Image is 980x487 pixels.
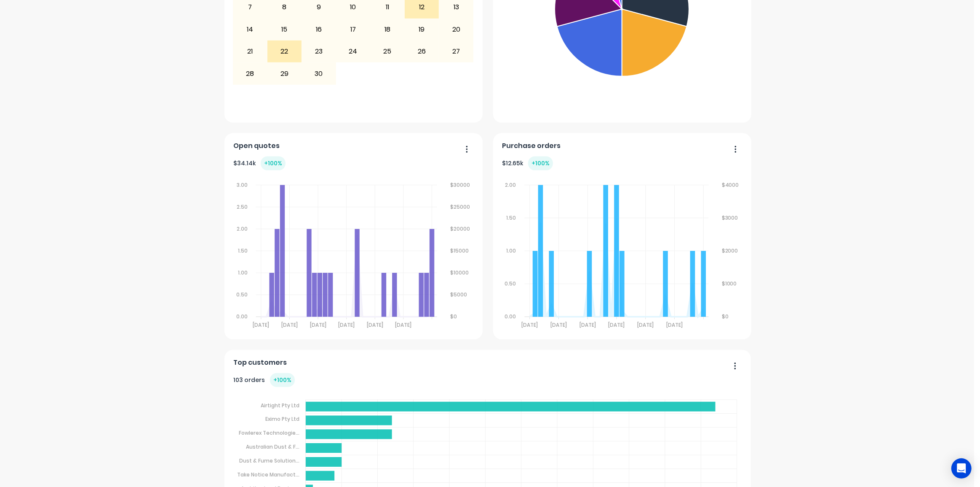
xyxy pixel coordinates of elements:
span: Open quotes [233,141,280,151]
div: 28 [233,63,267,84]
div: 24 [336,41,370,62]
tspan: 0.00 [505,313,516,320]
tspan: [DATE] [522,322,538,329]
tspan: $30000 [451,181,470,188]
tspan: Take Notice Manufact... [237,471,299,478]
tspan: [DATE] [395,322,412,329]
tspan: 0.50 [236,291,248,298]
div: 22 [268,41,302,62]
div: 14 [233,19,267,40]
div: $ 34.14k [233,156,286,170]
div: 17 [336,19,370,40]
div: 21 [233,41,267,62]
tspan: $0 [451,313,457,320]
tspan: [DATE] [339,322,355,329]
div: + 100 % [528,156,553,170]
tspan: 1.00 [238,269,248,276]
tspan: 0.50 [505,280,516,287]
tspan: [DATE] [667,322,683,329]
tspan: 3.00 [237,181,248,188]
tspan: $1000 [722,280,737,287]
tspan: Eximo Pty Ltd [265,416,299,423]
div: Open Intercom Messenger [951,458,972,479]
tspan: [DATE] [550,322,567,329]
tspan: $5000 [451,291,467,298]
tspan: $20000 [451,225,470,232]
tspan: $0 [722,313,729,320]
tspan: 0.00 [236,313,248,320]
tspan: 1.00 [507,247,516,254]
tspan: Airtight Pty Ltd [261,402,299,409]
div: 29 [268,63,302,84]
tspan: $4000 [722,181,740,188]
tspan: $25000 [451,203,470,210]
tspan: Dust & Fume Solution... [239,457,299,464]
div: + 100 % [270,373,295,387]
tspan: Fowlerex Technologie... [239,429,299,436]
div: 30 [302,63,336,84]
tspan: [DATE] [638,322,654,329]
tspan: 2.00 [237,225,248,232]
div: + 100 % [261,156,286,170]
div: 19 [405,19,439,40]
tspan: $15000 [451,247,469,254]
tspan: [DATE] [579,322,596,329]
span: Purchase orders [502,141,561,151]
tspan: Australian Dust & F... [246,443,299,450]
tspan: [DATE] [253,322,270,329]
tspan: $3000 [722,214,739,221]
tspan: [DATE] [281,322,298,329]
div: 18 [371,19,404,40]
div: 16 [302,19,336,40]
span: Top customers [233,358,287,368]
tspan: $10000 [451,269,469,276]
tspan: [DATE] [310,322,326,329]
tspan: [DATE] [367,322,383,329]
div: 23 [302,41,336,62]
tspan: $2000 [722,247,739,254]
tspan: [DATE] [609,322,625,329]
tspan: 2.50 [237,203,248,210]
div: 27 [439,41,473,62]
div: 20 [439,19,473,40]
tspan: 2.00 [505,181,516,188]
div: 103 orders [233,373,295,387]
tspan: 1.50 [507,214,516,221]
div: 26 [405,41,439,62]
div: 15 [268,19,302,40]
tspan: 1.50 [238,247,248,254]
div: $ 12.65k [502,156,553,170]
div: 25 [371,41,404,62]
